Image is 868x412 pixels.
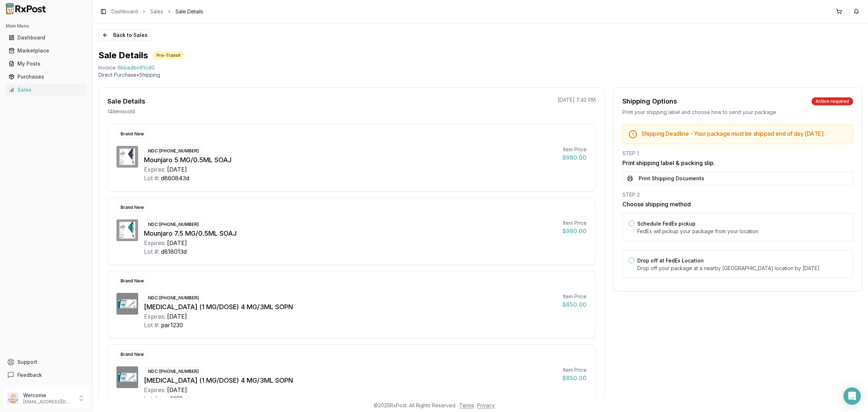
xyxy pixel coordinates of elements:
[144,155,557,165] div: Mounjaro 5 MG/0.5ML SOAJ
[23,399,73,405] p: [EMAIL_ADDRESS][DOMAIN_NAME]
[98,64,116,71] div: Invoice
[812,97,853,105] div: Action required
[167,312,187,321] div: [DATE]
[144,247,159,256] div: Lot #:
[459,402,474,408] a: Terms
[144,367,203,375] div: NDC: [PHONE_NUMBER]
[3,3,49,14] img: RxPost Logo
[558,96,596,104] p: [DATE] 7:42 PM
[622,172,853,185] button: Print Shipping Documents
[642,131,847,136] h5: Shipping Deadline - Your package must be shipped end of day [DATE] .
[3,58,89,70] button: My Posts
[161,394,183,403] div: par1228
[637,265,847,272] p: Drop off your package at a nearby [GEOGRAPHIC_DATA] location by [DATE] .
[144,147,203,155] div: NDC: [PHONE_NUMBER]
[562,227,587,235] div: $980.00
[144,386,166,394] div: Expires:
[622,150,853,157] div: STEP 1
[144,174,159,182] div: Lot #:
[116,293,138,315] img: Ozempic (1 MG/DOSE) 4 MG/3ML SOPN
[175,8,203,15] span: Sale Details
[477,402,495,408] a: Privacy
[637,228,847,235] p: FedEx will pickup your package from your location
[562,366,587,374] div: Item Price
[6,44,86,57] a: Marketplace
[116,350,148,358] div: Brand New
[17,371,42,379] span: Feedback
[562,300,587,309] div: $850.00
[144,312,166,321] div: Expires:
[144,165,166,174] div: Expires:
[6,23,86,29] h2: Main Menu
[3,369,89,382] button: Feedback
[144,394,159,403] div: Lot #:
[111,8,203,15] nav: breadcrumb
[116,277,148,285] div: Brand New
[144,294,203,302] div: NDC: [PHONE_NUMBER]
[622,96,677,106] div: Shipping Options
[562,146,587,153] div: Item Price
[98,50,148,61] h1: Sale Details
[562,153,587,162] div: $980.00
[116,219,138,241] img: Mounjaro 7.5 MG/0.5ML SOAJ
[7,392,19,404] img: User avatar
[144,321,159,329] div: Lot #:
[98,71,862,79] p: Direct Purchase • Shipping
[622,191,853,198] div: STEP 2
[622,200,853,209] h3: Choose shipping method
[3,71,89,83] button: Purchases
[9,73,84,80] div: Purchases
[9,34,84,41] div: Dashboard
[116,130,148,138] div: Brand New
[144,302,557,312] div: [MEDICAL_DATA] (1 MG/DOSE) 4 MG/3ML SOPN
[107,108,135,115] p: 14 item s sold
[117,64,154,71] span: 6bbadbc61cd0
[562,219,587,227] div: Item Price
[167,165,187,174] div: [DATE]
[167,239,187,247] div: [DATE]
[116,203,148,211] div: Brand New
[6,57,86,70] a: My Posts
[9,60,84,67] div: My Posts
[144,375,557,386] div: [MEDICAL_DATA] (1 MG/DOSE) 4 MG/3ML SOPN
[3,32,89,43] button: Dashboard
[107,96,145,106] div: Sale Details
[3,356,89,369] button: Support
[9,47,84,54] div: Marketplace
[622,109,853,116] div: Print your shipping label and choose how to send your package
[3,84,89,96] button: Sales
[161,321,183,329] div: par1230
[167,386,187,394] div: [DATE]
[622,159,853,167] h3: Print shipping label & packing slip.
[161,174,189,182] div: d860843d
[6,83,86,96] a: Sales
[562,293,587,300] div: Item Price
[9,86,84,93] div: Sales
[116,366,138,388] img: Ozempic (1 MG/DOSE) 4 MG/3ML SOPN
[6,70,86,83] a: Purchases
[150,8,163,15] a: Sales
[637,220,695,227] label: Schedule FedEx pickup
[161,247,187,256] div: d818013d
[111,8,138,15] a: Dashboard
[637,257,704,264] label: Drop off at FedEx Location
[144,239,166,247] div: Expires:
[144,220,203,228] div: NDC: [PHONE_NUMBER]
[116,146,138,168] img: Mounjaro 5 MG/0.5ML SOAJ
[152,51,184,59] div: Pre-Transit
[6,31,86,44] a: Dashboard
[144,228,557,239] div: Mounjaro 7.5 MG/0.5ML SOAJ
[98,29,152,41] button: Back to Sales
[562,374,587,382] div: $850.00
[23,392,73,399] p: Welcome
[843,387,861,405] div: Open Intercom Messenger
[3,45,89,56] button: Marketplace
